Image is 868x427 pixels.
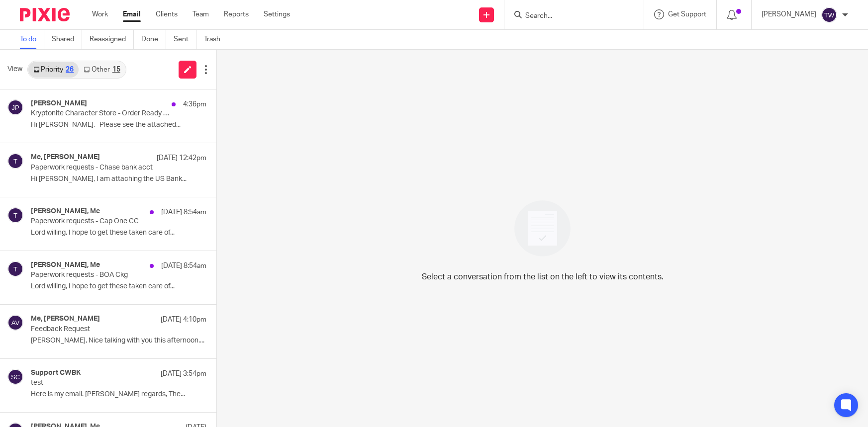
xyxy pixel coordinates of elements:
[7,261,23,277] img: svg%3E
[66,66,74,73] div: 26
[161,315,206,325] p: [DATE] 4:10pm
[31,109,172,118] p: Kryptonite Character Store - Order Ready to Ship
[161,369,206,379] p: [DATE] 3:54pm
[79,62,125,78] a: Other15
[668,11,706,18] span: Get Support
[112,66,120,73] div: 15
[31,315,100,323] h4: Me, [PERSON_NAME]
[7,207,23,223] img: svg%3E
[161,207,206,217] p: [DATE] 8:54am
[31,261,100,269] h4: [PERSON_NAME], Me
[31,337,206,345] p: [PERSON_NAME], Nice talking with you this afternoon....
[31,121,206,129] p: Hi [PERSON_NAME], Please see the attached...
[264,9,290,19] a: Settings
[183,99,206,109] p: 4:36pm
[174,30,196,49] a: Sent
[7,315,23,331] img: svg%3E
[821,7,837,23] img: svg%3E
[31,379,172,387] p: test
[31,390,206,399] p: Here is my email. [PERSON_NAME] regards, The...
[193,9,209,19] a: Team
[31,271,172,279] p: Paperwork requests - BOA Ckg
[20,30,44,49] a: To do
[52,30,82,49] a: Shared
[156,9,178,19] a: Clients
[7,99,23,115] img: svg%3E
[31,164,172,172] p: Paperwork requests - Chase bank acct
[20,8,70,21] img: Pixie
[224,9,249,19] a: Reports
[508,194,577,263] img: image
[161,261,206,271] p: [DATE] 8:54am
[524,12,614,21] input: Search
[31,229,206,237] p: Lord willing, I hope to get these taken care of...
[31,99,87,108] h4: [PERSON_NAME]
[90,30,134,49] a: Reassigned
[7,64,22,75] span: View
[31,153,100,162] h4: Me, [PERSON_NAME]
[141,30,166,49] a: Done
[7,369,23,385] img: svg%3E
[204,30,228,49] a: Trash
[157,153,206,163] p: [DATE] 12:42pm
[31,175,206,183] p: Hi [PERSON_NAME], I am attaching the US Bank...
[31,207,100,216] h4: [PERSON_NAME], Me
[31,325,172,334] p: Feedback Request
[31,282,206,291] p: Lord willing, I hope to get these taken care of...
[422,271,664,283] p: Select a conversation from the list on the left to view its contents.
[31,369,81,377] h4: Support CWBK
[28,62,79,78] a: Priority26
[7,153,23,169] img: svg%3E
[123,9,141,19] a: Email
[92,9,108,19] a: Work
[762,9,816,19] p: [PERSON_NAME]
[31,217,172,226] p: Paperwork requests - Cap One CC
